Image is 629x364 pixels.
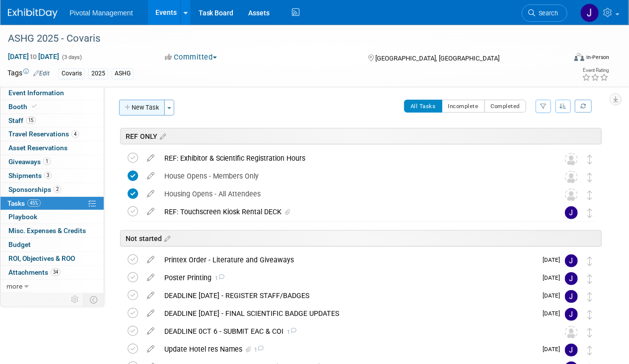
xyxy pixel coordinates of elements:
[159,168,545,184] div: House Opens - Members Only
[71,130,79,138] span: 4
[565,308,578,321] img: Jessica Gatton
[26,117,36,124] span: 15
[142,291,159,300] a: edit
[159,305,537,322] div: DEADLINE [DATE] - FINAL SCIENTIFIC BADGE UPDATES
[142,172,159,181] a: edit
[565,290,578,303] img: Jessica Gatton
[159,150,545,167] div: REF: Exhibitor & Scientific Registration Hours
[33,70,50,77] a: Edit
[587,328,592,337] i: Move task
[8,117,36,124] span: Staff
[543,292,565,299] span: [DATE]
[43,158,51,165] span: 1
[142,154,159,163] a: edit
[587,274,592,284] i: Move task
[0,100,104,114] a: Booth
[0,280,104,293] a: more
[0,197,104,210] a: Tasks45%
[376,55,500,62] span: [GEOGRAPHIC_DATA], [GEOGRAPHIC_DATA]
[159,323,545,340] div: DEADLINE 0CT 6 - SUBMIT EAC & COI
[142,273,159,282] a: edit
[67,293,84,306] td: Personalize Event Tab Strip
[485,100,527,113] button: Completed
[565,272,578,285] img: Jessica Gatton
[574,53,584,61] img: Format-Inperson.png
[88,68,108,79] div: 2025
[29,53,38,61] span: to
[6,282,22,290] span: more
[8,227,86,235] span: Misc. Expenses & Credits
[565,153,578,166] img: Unassigned
[119,100,165,116] button: New Task
[59,68,85,79] div: Covaris
[8,241,31,248] span: Budget
[27,199,41,207] span: 45%
[521,52,609,66] div: Event Format
[575,100,592,113] a: Refresh
[211,275,224,282] span: 1
[159,185,545,202] div: Housing Opens - All Attendees
[159,251,537,268] div: Printex Order - Literature and Giveaways
[0,141,104,155] a: Asset Reservations
[543,310,565,317] span: [DATE]
[61,54,82,61] span: (3 days)
[543,274,565,281] span: [DATE]
[84,293,104,306] td: Toggle Event Tabs
[159,341,537,358] div: Update Hotel res Names
[159,287,537,304] div: DEADLINE [DATE] - REGISTER STAFF/BADGES
[51,268,61,276] span: 34
[587,310,592,319] i: Move task
[8,158,51,166] span: Giveaways
[120,128,602,144] div: REF ONLY
[8,103,39,111] span: Booth
[8,130,79,138] span: Travel Reservations
[162,52,221,62] button: Committed
[8,254,75,262] span: ROI, Objectives & ROO
[587,256,592,266] i: Move task
[142,345,159,354] a: edit
[7,68,50,79] td: Tags
[0,266,104,279] a: Attachments34
[565,188,578,201] img: Unassigned
[142,255,159,264] a: edit
[0,238,104,251] a: Budget
[543,346,565,353] span: [DATE]
[4,30,558,48] div: ASHG 2025 - Covaris
[442,100,485,113] button: Incomplete
[32,104,37,109] i: Booth reservation complete
[157,131,166,141] a: Edit sections
[8,213,37,221] span: Playbook
[582,68,609,73] div: Event Rating
[565,254,578,267] img: Jessica Gatton
[587,346,592,355] i: Move task
[587,173,592,182] i: Move task
[162,233,170,243] a: Edit sections
[587,208,592,218] i: Move task
[8,268,61,276] span: Attachments
[142,327,159,336] a: edit
[283,329,296,335] span: 1
[580,3,599,22] img: Jessica Gatton
[159,203,545,220] div: REF: Touchscreen Kiosk Rental DECK
[253,347,264,353] span: 1
[535,9,558,17] span: Search
[120,230,602,246] div: Not started
[0,155,104,169] a: Giveaways1
[587,190,592,200] i: Move task
[8,89,64,97] span: Event Information
[112,68,134,79] div: ASHG
[543,256,565,263] span: [DATE]
[404,100,442,113] button: All Tasks
[587,292,592,302] i: Move task
[587,155,592,164] i: Move task
[54,185,61,193] span: 2
[565,326,578,339] img: Unassigned
[0,169,104,182] a: Shipments3
[7,52,60,61] span: [DATE] [DATE]
[8,8,58,18] img: ExhibitDay
[0,86,104,100] a: Event Information
[142,309,159,318] a: edit
[0,183,104,196] a: Sponsorships2
[142,207,159,216] a: edit
[565,171,578,183] img: Unassigned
